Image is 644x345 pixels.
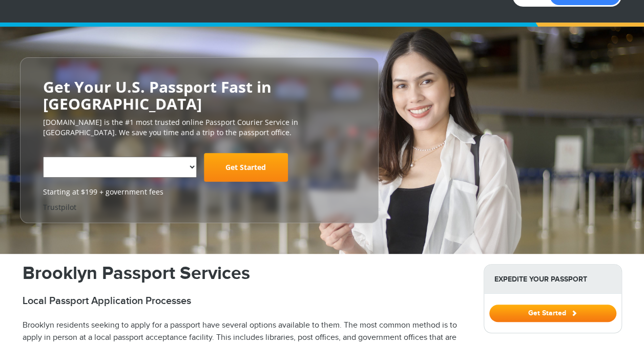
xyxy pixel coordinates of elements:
[43,78,356,112] h2: Get Your U.S. Passport Fast in [GEOGRAPHIC_DATA]
[23,264,468,283] h1: Brooklyn Passport Services
[484,265,621,294] strong: Expedite Your Passport
[204,153,288,182] a: Get Started
[489,305,616,322] button: Get Started
[489,309,616,317] a: Get Started
[23,295,468,307] h2: Local Passport Application Processes
[43,202,76,212] a: Trustpilot
[43,117,356,138] p: [DOMAIN_NAME] is the #1 most trusted online Passport Courier Service in [GEOGRAPHIC_DATA]. We sav...
[43,187,356,197] span: Starting at $199 + government fees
